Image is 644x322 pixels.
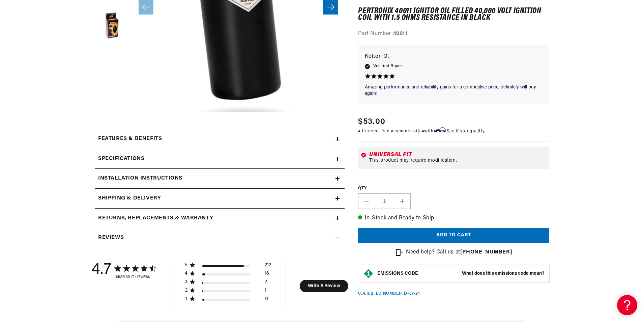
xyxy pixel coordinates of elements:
div: 212 [265,262,271,271]
div: 1 star by 11 reviews [185,296,271,304]
div: 4.7 [91,261,111,279]
h2: Reviews [98,234,124,242]
div: Based on 242 reviews [115,274,156,279]
button: EMISSIONS CODEWhat does this emissions code mean? [377,271,544,277]
summary: Reviews [95,228,345,248]
p: C.A.R.B. EO Number: D-57-21 [358,291,420,297]
label: QTY [358,186,549,191]
h2: Specifications [98,155,144,163]
h2: Installation instructions [98,174,182,183]
div: 3 [185,279,188,285]
h1: PerTronix 40011 Ignitor Oil Filled 40,000 Volt Ignition Coil with 1.5 Ohms Resistance in Black [358,8,549,22]
p: 4 interest-free payments of with . [358,128,485,134]
summary: Returns, Replacements & Warranty [95,209,345,228]
div: 2 [185,288,188,294]
strong: 40011 [393,31,407,37]
a: [PHONE_NUMBER] [460,249,512,255]
p: In-Stock and Ready to Ship [358,214,549,223]
summary: Features & Benefits [95,129,345,149]
div: Universal Fit [369,152,547,157]
div: This product may require modification. [369,158,547,163]
div: 2 [265,279,267,288]
img: Emissions code [363,269,374,279]
button: Load image 4 in gallery view [95,10,128,44]
summary: Shipping & Delivery [95,189,345,208]
p: Kolton O. [365,52,543,61]
h2: Shipping & Delivery [98,194,161,203]
div: 4 star by 16 reviews [185,271,271,279]
summary: Specifications [95,149,345,169]
div: 5 [185,262,188,268]
div: 1 [265,288,266,296]
span: Verified Buyer [373,63,402,70]
div: 4 [185,271,188,277]
p: Amazing performance and reliability gains for a competitive price, definitely will buy again! [365,84,543,97]
h2: Features & Benefits [98,135,162,143]
div: 1 [185,296,188,302]
div: 16 [265,271,269,279]
span: Affirm [434,128,446,133]
p: Need help? Call us at [406,248,512,257]
div: 2 star by 1 reviews [185,288,271,296]
div: Part Number: [358,30,549,39]
div: 11 [265,296,268,304]
div: 3 star by 2 reviews [185,279,271,288]
div: 5 star by 212 reviews [185,262,271,271]
summary: Installation instructions [95,169,345,188]
a: See if you qualify - Learn more about Affirm Financing (opens in modal) [447,129,485,133]
span: $53.00 [358,116,385,128]
h2: Returns, Replacements & Warranty [98,214,213,223]
span: $14 [418,129,425,133]
button: Write A Review [299,280,348,292]
strong: EMISSIONS CODE [377,271,418,276]
button: Add to cart [358,228,549,243]
strong: What does this emissions code mean? [462,271,544,276]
